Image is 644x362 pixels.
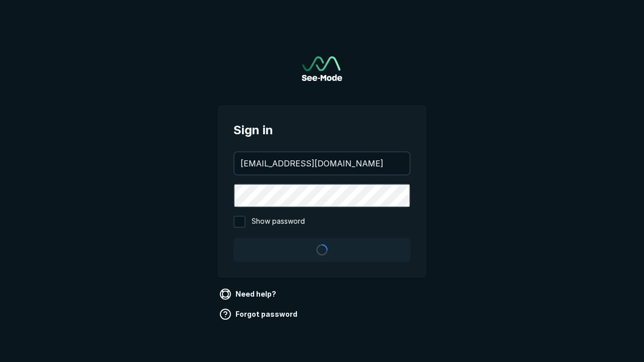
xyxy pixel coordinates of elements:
span: Show password [252,216,305,228]
a: Go to sign in [302,56,342,81]
a: Forgot password [217,306,301,322]
img: See-Mode Logo [302,56,342,81]
span: Sign in [233,121,411,139]
input: your@email.com [234,152,410,174]
a: Need help? [217,286,280,302]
